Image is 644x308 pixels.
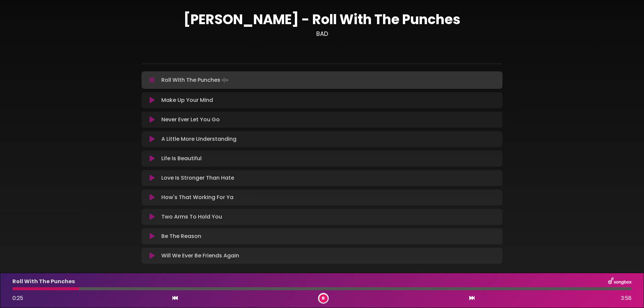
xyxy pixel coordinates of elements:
[161,135,236,143] p: A Little More Understanding
[161,213,222,221] p: Two Arms To Hold You
[161,155,202,163] p: Life Is Beautiful
[12,278,75,286] p: Roll With The Punches
[608,277,632,286] img: songbox-logo-white.png
[161,174,234,182] p: Love Is Stronger Than Hate
[161,75,230,85] p: Roll With The Punches
[161,96,213,104] p: Make Up Your Mind
[142,11,502,27] h1: [PERSON_NAME] - Roll With The Punches
[220,75,230,85] img: waveform4.gif
[161,193,233,201] p: How's That Working For Ya
[161,116,220,124] p: Never Ever Let You Go
[161,252,239,260] p: Will We Ever Be Friends Again
[161,232,201,240] p: Be The Reason
[142,30,502,38] h3: BAD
